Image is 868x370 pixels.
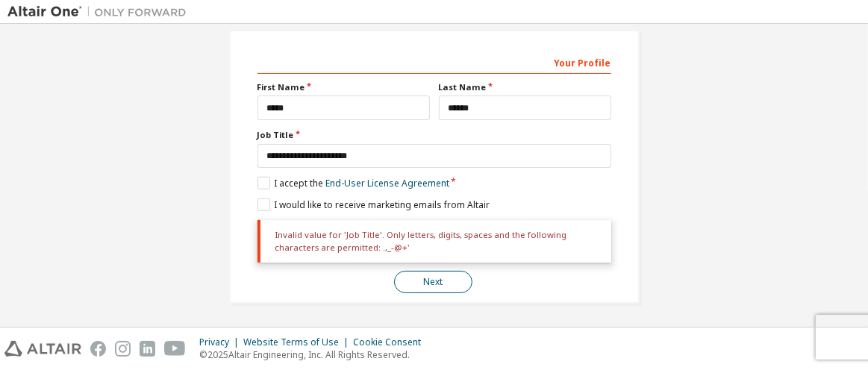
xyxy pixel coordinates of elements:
[325,177,449,189] a: End-User License Agreement
[353,336,430,348] div: Cookie Consent
[164,341,186,357] img: youtube.svg
[90,341,106,357] img: facebook.svg
[257,198,490,211] label: I would like to receive marketing emails from Altair
[394,271,472,293] button: Next
[140,341,155,357] img: linkedin.svg
[257,177,449,189] label: I accept the
[115,341,131,357] img: instagram.svg
[257,129,611,141] label: Job Title
[439,81,611,93] label: Last Name
[243,336,353,348] div: Website Terms of Use
[199,348,430,361] p: © 2025 Altair Engineering, Inc. All Rights Reserved.
[257,50,611,74] div: Your Profile
[257,220,611,263] div: Invalid value for 'Job Title'. Only letters, digits, spaces and the following characters are perm...
[4,341,81,357] img: altair_logo.svg
[7,4,194,19] img: Altair One
[257,81,430,93] label: First Name
[199,336,243,348] div: Privacy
